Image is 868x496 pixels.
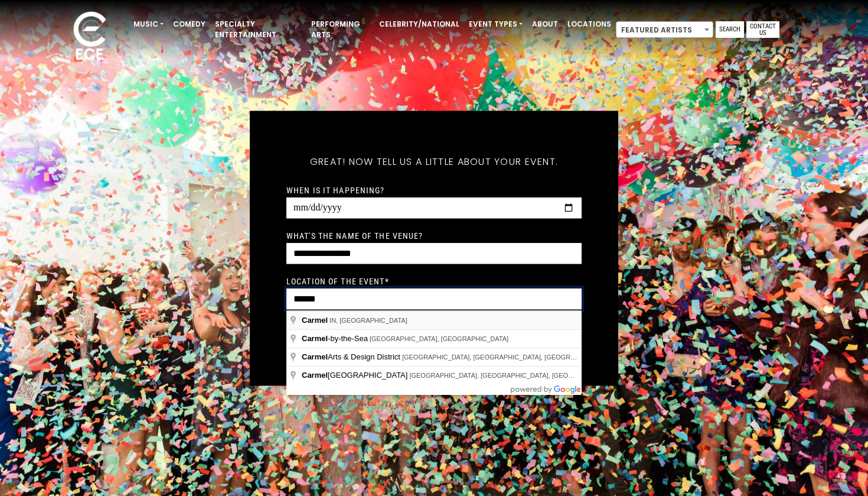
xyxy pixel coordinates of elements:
a: About [527,14,563,34]
a: Performing Arts [306,14,374,45]
span: Carmel [302,371,328,380]
label: What's the name of the venue? [286,230,423,241]
span: [GEOGRAPHIC_DATA], [GEOGRAPHIC_DATA] [370,335,508,342]
span: [GEOGRAPHIC_DATA] [302,371,409,380]
a: Music [129,14,168,34]
a: Contact Us [746,21,779,38]
a: Celebrity/National [374,14,464,34]
span: [GEOGRAPHIC_DATA], [GEOGRAPHIC_DATA], [GEOGRAPHIC_DATA] [402,354,612,361]
img: ece_new_logo_whitev2-1.png [60,8,119,66]
a: Specialty Entertainment [210,14,306,45]
span: [GEOGRAPHIC_DATA], [GEOGRAPHIC_DATA], [GEOGRAPHIC_DATA] [409,372,619,379]
span: Featured Artists [616,22,713,38]
span: IN, [GEOGRAPHIC_DATA] [329,317,407,324]
span: Carmel [302,352,328,361]
span: Arts & Design District [302,352,402,361]
h5: Great! Now tell us a little about your event. [286,140,582,183]
span: -by-the-Sea [302,334,370,343]
a: Comedy [168,14,210,34]
a: Locations [563,14,616,34]
span: Featured Artists [616,21,713,38]
a: Search [716,21,744,38]
span: Carmel [302,334,328,343]
span: Carmel [302,316,328,325]
label: Location of the event [286,275,389,286]
a: Event Types [464,14,527,34]
label: When is it happening? [286,184,385,195]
